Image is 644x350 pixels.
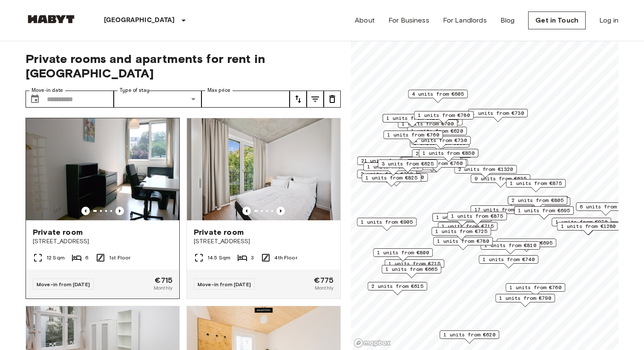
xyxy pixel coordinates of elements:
span: 2 units from €790 [361,170,413,178]
div: Map marker [552,218,611,231]
span: 2 units from €1320 [458,165,513,173]
div: Map marker [468,109,528,122]
span: €775 [314,276,333,284]
div: Map marker [454,165,517,178]
img: Marketing picture of unit DE-01-041-02M [26,118,179,220]
span: 14.5 Sqm [207,254,230,262]
div: Map marker [368,282,427,295]
div: Map marker [407,127,467,140]
span: 1 units from €620 [386,114,438,122]
div: Map marker [440,330,499,344]
button: Choose date [26,91,43,108]
span: 4th Floor [274,254,297,262]
span: 6 units from €645 [580,203,632,211]
span: [STREET_ADDRESS] [194,237,333,246]
span: 1 units from €665 [385,265,437,273]
label: Type of stay [120,87,149,94]
img: Habyt [26,15,77,23]
button: Previous image [115,207,124,215]
span: 21 units from €655 [361,157,416,165]
button: Previous image [242,207,251,215]
button: tune [307,91,324,108]
div: Map marker [362,174,421,187]
div: Map marker [401,157,461,170]
span: 2 units from €695 [500,239,552,247]
div: Map marker [382,114,442,127]
div: Map marker [408,90,468,103]
div: Map marker [365,173,428,186]
span: 9 units from €635 [474,175,526,182]
div: Map marker [480,241,540,254]
span: 3 units from €625 [382,160,434,168]
span: 1 units from €695 [518,207,570,214]
div: Map marker [419,149,478,162]
span: 1 units from €1200 [369,174,424,181]
label: Max price [207,87,230,94]
label: Move-in date [32,87,63,94]
span: Monthly [154,284,172,292]
div: Map marker [497,239,556,252]
span: 2 units from €805 [512,196,563,204]
span: 1 units from €800 [377,249,429,256]
div: Map marker [357,170,417,183]
span: 3 [251,254,254,262]
a: Mapbox logo [354,338,391,348]
a: About [355,15,375,26]
span: Move-in from [DATE] [198,281,251,287]
div: Map marker [432,213,492,226]
span: 1 units from €620 [411,127,463,135]
div: Map marker [508,196,567,209]
span: 1 units from €875 [510,179,562,187]
span: 1 units from €1280 [561,222,616,230]
div: Map marker [357,157,420,170]
button: Previous image [276,207,285,215]
span: 4 units from €605 [412,90,464,98]
span: 1 units from €825 [365,174,417,182]
div: Map marker [383,131,443,144]
span: 1 units from €730 [415,137,467,144]
span: Private room [194,227,244,237]
span: 9 units from €665 [405,157,457,165]
div: Map marker [514,206,574,219]
div: Map marker [412,149,471,162]
div: Map marker [431,227,491,240]
span: 12 Sqm [46,254,65,262]
span: 1 units from €875 [451,212,503,220]
span: 1 units from €760 [509,284,561,291]
span: 1 units from €760 [387,131,439,139]
span: 2 units from €615 [371,282,423,290]
span: 1st Floor [109,254,130,262]
div: Map marker [506,283,565,296]
a: For Landlords [443,15,487,26]
div: Map marker [414,111,474,124]
div: Map marker [357,218,417,231]
a: Log in [599,15,618,26]
span: 1 units from €810 [484,242,536,249]
div: Map marker [363,162,423,176]
button: tune [324,91,341,108]
span: 1 units from €835 [436,213,488,221]
div: Map marker [382,265,441,278]
div: Map marker [433,237,493,250]
span: 1 units from €730 [472,109,524,117]
div: Map marker [495,294,555,307]
span: 1 units from €715 [388,260,440,267]
div: Map marker [506,179,566,192]
span: 1 units from €725 [435,228,487,235]
span: 1 units from €970 [555,218,607,226]
span: 1 units from €895 [367,163,419,171]
span: Monthly [315,284,333,292]
span: 1 units from €620 [443,331,495,339]
button: Previous image [81,207,90,215]
p: [GEOGRAPHIC_DATA] [104,15,175,26]
div: Map marker [471,174,530,188]
a: For Business [388,15,429,26]
div: Map marker [400,157,463,170]
div: Map marker [471,205,533,219]
span: Move-in from [DATE] [37,281,90,287]
img: Marketing picture of unit DE-01-259-018-03Q [187,118,340,220]
span: 1 units from €780 [437,237,489,245]
span: 6 [85,254,89,262]
span: 2 units from €760 [411,159,463,167]
div: Map marker [410,139,469,152]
